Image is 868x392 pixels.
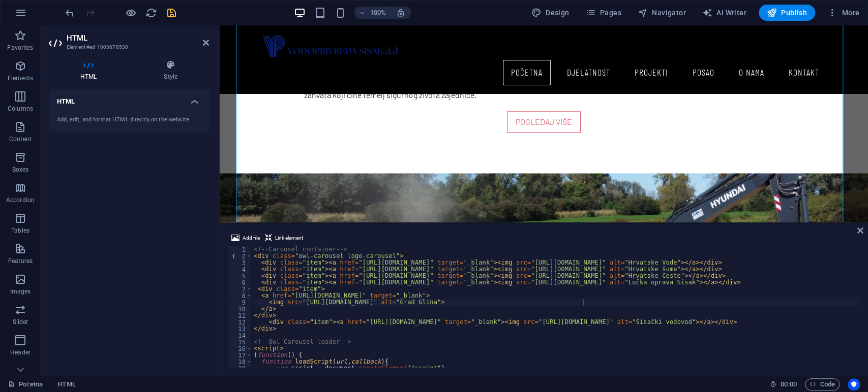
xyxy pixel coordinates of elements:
div: 2 [228,253,252,259]
div: 17 [228,352,252,358]
div: 11 [228,312,252,319]
div: 16 [228,345,252,352]
p: Columns [8,105,33,113]
span: Click to select. Double-click to edit [57,378,75,390]
span: AI Writer [702,8,746,18]
div: 1 [228,246,252,253]
p: Tables [11,226,29,235]
button: AI Writer [698,5,751,21]
div: Add, edit, and format HTML directly on the website. [57,116,201,124]
div: 14 [228,332,252,339]
span: Link element [275,232,303,244]
span: More [827,8,859,18]
h4: HTML [49,89,209,108]
div: 4 [228,266,252,273]
button: undo [64,7,76,19]
h6: 100% [370,7,386,19]
nav: breadcrumb [57,378,75,390]
p: Header [10,348,31,356]
button: Pages [581,5,625,21]
p: Images [10,287,31,296]
p: Favorites [7,44,33,52]
button: save [165,7,177,19]
span: Navigator [638,8,686,18]
h6: Session time [770,378,797,390]
div: 5 [228,273,252,279]
h4: HTML [49,60,132,81]
div: 3 [228,259,252,266]
span: Code [810,378,835,390]
div: 15 [228,339,252,345]
button: Add file [230,232,261,244]
p: Content [9,135,32,143]
p: Elements [8,74,34,82]
button: Publish [759,5,815,21]
div: 13 [228,325,252,332]
h3: Element #ed-1003678530 [67,43,189,52]
div: 9 [228,299,252,306]
button: Link element [263,232,305,244]
button: 100% [354,7,391,19]
span: Design [531,8,570,18]
h4: Style [132,60,209,81]
span: Add file [243,232,260,244]
div: 8 [228,292,252,299]
button: reload [145,7,157,19]
div: 7 [228,286,252,292]
div: 12 [228,319,252,325]
button: More [823,5,863,21]
button: Navigator [634,5,690,21]
a: Click to cancel selection. Double-click to open Pages [8,378,43,390]
div: 6 [228,279,252,286]
span: Publish [767,8,807,18]
button: Code [805,378,840,390]
span: Pages [585,8,621,18]
p: Boxes [12,166,29,174]
i: Save (Ctrl+S) [166,7,177,19]
p: Features [8,257,33,265]
div: 10 [228,306,252,312]
div: 19 [228,365,252,372]
h2: HTML [67,34,209,43]
button: Usercentrics [848,378,860,390]
i: Undo: Change HTML (Ctrl+Z) [64,7,76,19]
button: Design [527,5,574,21]
p: Slider [13,318,28,326]
p: Accordion [6,196,35,204]
div: 18 [228,358,252,365]
span: 00 00 [781,378,796,390]
span: : [788,380,789,388]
